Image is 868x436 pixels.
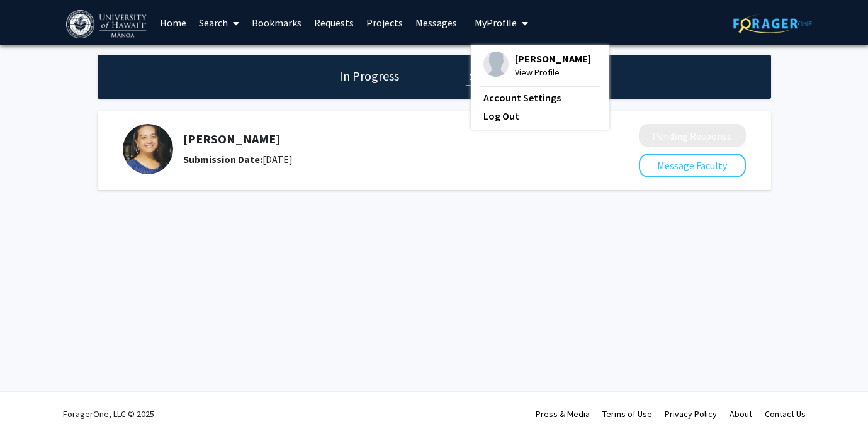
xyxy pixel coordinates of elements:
a: Account Settings [483,90,597,105]
a: Log Out [483,108,597,123]
div: [DATE] [183,152,572,167]
img: ForagerOne Logo [733,14,812,33]
a: Message Faculty [639,159,746,172]
h5: [PERSON_NAME] [183,131,572,147]
img: University of Hawaiʻi at Mānoa Logo [66,10,149,38]
a: Projects [360,1,409,45]
h1: In Progress [335,67,403,85]
a: Requests [308,1,360,45]
img: Profile Picture [123,124,173,174]
span: My Profile [475,16,517,29]
h1: Submitted [466,67,533,85]
span: [PERSON_NAME] [515,52,591,65]
img: Profile Picture [483,52,509,77]
a: Search [193,1,245,45]
a: Terms of Use [602,408,652,420]
div: Profile Picture[PERSON_NAME]View Profile [483,52,591,79]
div: ForagerOne, LLC © 2025 [63,392,154,436]
button: Pending Response [639,124,746,147]
a: Messages [409,1,463,45]
span: View Profile [515,65,591,79]
a: About [730,408,752,420]
a: Privacy Policy [665,408,717,420]
b: Submission Date: [183,153,262,165]
a: Press & Media [536,408,590,420]
button: Message Faculty [639,154,746,177]
a: Bookmarks [245,1,308,45]
iframe: Chat [9,379,54,427]
a: Home [154,1,193,45]
a: Contact Us [765,408,806,420]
